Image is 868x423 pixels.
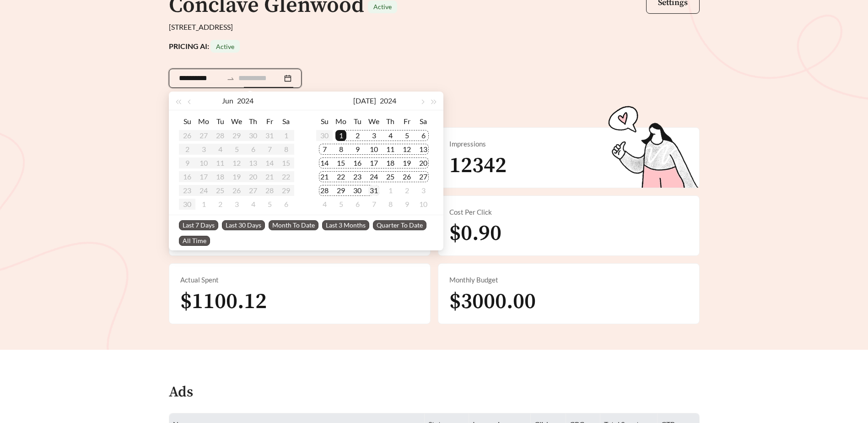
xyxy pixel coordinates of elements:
span: Active [373,3,392,11]
td: 2024-07-31 [366,184,382,197]
th: Su [179,114,195,129]
div: 2 [352,130,363,141]
th: Sa [278,114,294,129]
td: 2024-08-06 [349,197,366,211]
td: 2024-07-13 [415,142,431,156]
span: $1100.12 [180,288,267,315]
td: 2024-07-05 [399,129,415,142]
td: 2024-07-09 [349,142,366,156]
span: Active [216,43,234,50]
td: 2024-07-06 [278,197,294,211]
td: 2024-07-04 [245,197,261,211]
div: 27 [418,171,429,182]
th: Mo [195,114,212,129]
td: 2024-07-14 [316,156,333,170]
div: 1 [198,199,209,210]
div: 7 [319,144,330,155]
td: 2024-07-20 [415,156,431,170]
div: 4 [319,199,330,210]
td: 2024-07-07 [316,142,333,156]
td: 2024-07-24 [366,170,382,184]
td: 2024-07-23 [349,170,366,184]
div: 29 [335,185,346,196]
td: 2024-08-04 [316,197,333,211]
th: We [366,114,382,129]
div: 3 [231,199,242,210]
div: 25 [385,171,396,182]
span: Last 3 Months [322,220,369,230]
div: 6 [418,130,429,141]
th: Tu [349,114,366,129]
button: [DATE] [353,92,376,110]
td: 2024-08-09 [399,197,415,211]
td: 2024-07-19 [399,156,415,170]
button: Jun [222,92,233,110]
td: 2024-07-10 [366,142,382,156]
div: 12 [401,144,412,155]
td: 2024-07-04 [382,129,399,142]
div: 26 [401,171,412,182]
td: 2024-07-03 [228,197,245,211]
div: 1 [385,185,396,196]
div: 18 [385,157,396,168]
div: 7 [368,199,379,210]
div: 31 [368,185,379,196]
div: 5 [264,199,275,210]
th: Sa [415,114,431,129]
td: 2024-08-08 [382,197,399,211]
div: 4 [385,130,396,141]
td: 2024-07-05 [261,197,278,211]
div: 5 [401,130,412,141]
td: 2024-08-02 [399,184,415,197]
div: 11 [385,144,396,155]
div: 4 [248,199,259,210]
td: 2024-07-02 [349,129,366,142]
div: 19 [401,157,412,168]
td: 2024-07-27 [415,170,431,184]
span: 12342 [449,152,507,179]
span: $3000.00 [449,288,536,315]
h4: Ads [169,385,193,401]
div: 6 [352,199,363,210]
td: 2024-07-26 [399,170,415,184]
div: 10 [418,199,429,210]
td: 2024-08-10 [415,197,431,211]
th: We [228,114,245,129]
span: to [226,74,235,82]
th: Th [382,114,399,129]
td: 2024-07-15 [333,156,349,170]
div: 5 [335,199,346,210]
td: 2024-08-03 [415,184,431,197]
div: 10 [368,144,379,155]
td: 2024-07-30 [349,184,366,197]
span: $0.90 [449,220,501,247]
div: 1 [335,130,346,141]
div: 14 [319,157,330,168]
div: 17 [368,157,379,168]
div: 8 [385,199,396,210]
td: 2024-08-05 [333,197,349,211]
td: 2024-07-28 [316,184,333,197]
div: 2 [215,199,226,210]
td: 2024-07-21 [316,170,333,184]
td: 2024-07-16 [349,156,366,170]
div: 16 [352,157,363,168]
div: 21 [319,171,330,182]
div: 2 [401,185,412,196]
div: [STREET_ADDRESS] [169,22,700,33]
div: Impressions [449,139,688,149]
div: 15 [335,157,346,168]
button: 2024 [380,92,396,110]
th: Fr [261,114,278,129]
span: All Time [179,236,210,246]
span: Last 7 Days [179,220,218,230]
div: 3 [418,185,429,196]
span: Quarter To Date [373,220,426,230]
div: 30 [352,185,363,196]
td: 2024-08-07 [366,197,382,211]
td: 2024-08-01 [382,184,399,197]
td: 2024-07-01 [333,129,349,142]
div: Actual Spent [180,275,419,285]
div: 9 [352,144,363,155]
div: 13 [418,144,429,155]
